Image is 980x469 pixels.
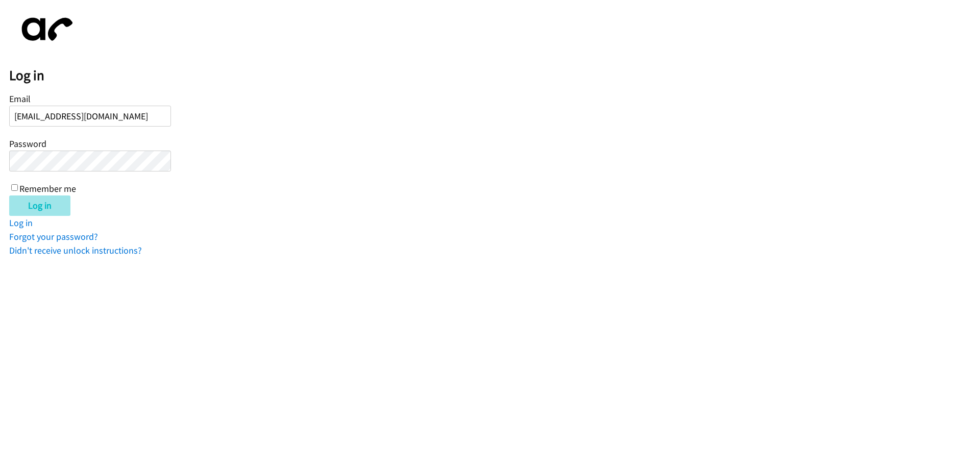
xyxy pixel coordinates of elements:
label: Remember me [19,183,76,194]
h2: Log in [9,67,980,84]
label: Password [9,138,46,150]
img: aphone-8a226864a2ddd6a5e75d1ebefc011f4aa8f32683c2d82f3fb0802fe031f96514.svg [9,9,81,50]
input: Log in [9,195,70,216]
a: Log in [9,217,33,229]
a: Forgot your password? [9,231,98,242]
a: Didn't receive unlock instructions? [9,244,142,256]
label: Email [9,93,31,105]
